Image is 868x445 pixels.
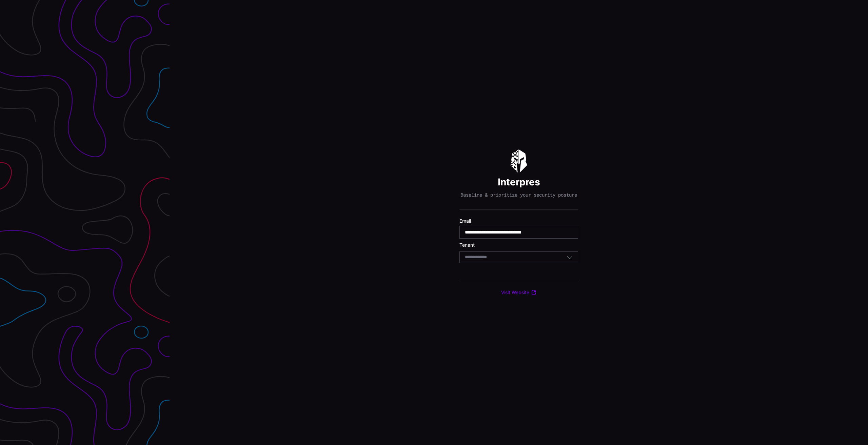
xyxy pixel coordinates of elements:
label: Tenant [459,242,578,248]
label: Email [459,218,578,224]
a: Visit Website [501,289,536,296]
p: Baseline & prioritize your security posture [460,192,577,198]
h1: Interpres [498,176,540,188]
button: Toggle options menu [567,254,573,260]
